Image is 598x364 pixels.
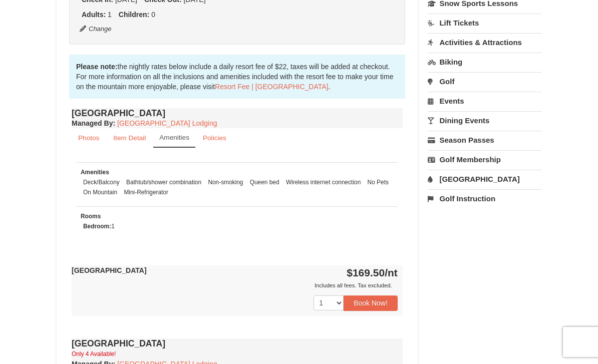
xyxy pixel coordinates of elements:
[72,280,398,290] div: Includes all fees. Tax excluded.
[81,221,117,231] li: 1
[76,63,117,71] strong: Please note:
[81,177,122,187] li: Deck/Balcony
[72,119,115,127] strong: :
[81,213,101,220] small: Rooms
[428,189,541,208] a: Golf Instruction
[119,11,149,19] strong: Children:
[72,266,147,274] strong: [GEOGRAPHIC_DATA]
[344,295,398,310] button: Book Now!
[428,33,541,52] a: Activities & Attractions
[428,150,541,169] a: Golf Membership
[159,134,189,141] small: Amenities
[72,108,403,118] h4: [GEOGRAPHIC_DATA]
[428,131,541,149] a: Season Passes
[283,177,363,187] li: Wireless internet connection
[79,24,112,35] button: Change
[107,128,152,148] a: Item Detail
[72,338,403,348] h4: [GEOGRAPHIC_DATA]
[365,177,391,187] li: No Pets
[428,92,541,110] a: Events
[428,170,541,188] a: [GEOGRAPHIC_DATA]
[78,134,99,142] small: Photos
[428,53,541,71] a: Biking
[205,177,245,187] li: Non-smoking
[108,11,112,19] span: 1
[428,111,541,130] a: Dining Events
[121,187,171,197] li: Mini-Refrigerator
[81,187,120,197] li: On Mountain
[82,11,106,19] strong: Adults:
[151,11,155,19] span: 0
[347,267,398,278] strong: $169.50
[196,128,233,148] a: Policies
[81,169,109,176] small: Amenities
[72,128,106,148] a: Photos
[72,119,113,127] span: Managed By
[113,134,146,142] small: Item Detail
[69,55,405,99] div: the nightly rates below include a daily resort fee of $22, taxes will be added at checkout. For m...
[153,128,195,148] a: Amenities
[428,72,541,91] a: Golf
[247,177,282,187] li: Queen bed
[203,134,226,142] small: Policies
[117,119,217,127] a: [GEOGRAPHIC_DATA] Lodging
[385,267,398,278] span: /nt
[215,83,328,91] a: Resort Fee | [GEOGRAPHIC_DATA]
[83,223,111,230] strong: Bedroom:
[124,177,204,187] li: Bathtub/shower combination
[72,350,116,357] small: Only 4 Available!
[428,14,541,32] a: Lift Tickets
